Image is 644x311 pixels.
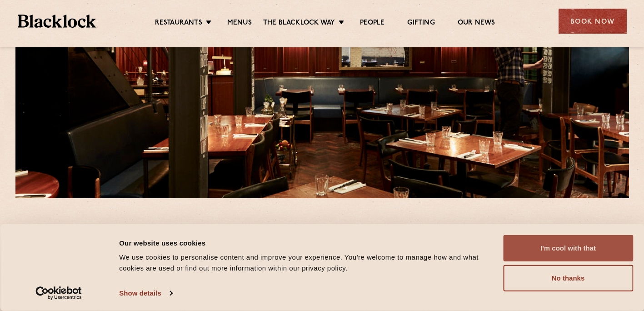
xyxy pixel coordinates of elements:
[155,19,202,29] a: Restaurants
[559,9,627,34] div: Book Now
[263,19,335,29] a: The Blacklock Way
[18,15,96,28] img: BL_Textured_Logo-footer-cropped.svg
[227,19,252,29] a: Menus
[360,19,384,29] a: People
[503,235,633,261] button: I'm cool with that
[119,286,172,300] a: Show details
[407,19,434,29] a: Gifting
[503,265,633,291] button: No thanks
[458,19,495,29] a: Our News
[19,286,99,300] a: Usercentrics Cookiebot - opens in a new window
[119,237,493,248] div: Our website uses cookies
[119,252,493,274] div: We use cookies to personalise content and improve your experience. You're welcome to manage how a...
